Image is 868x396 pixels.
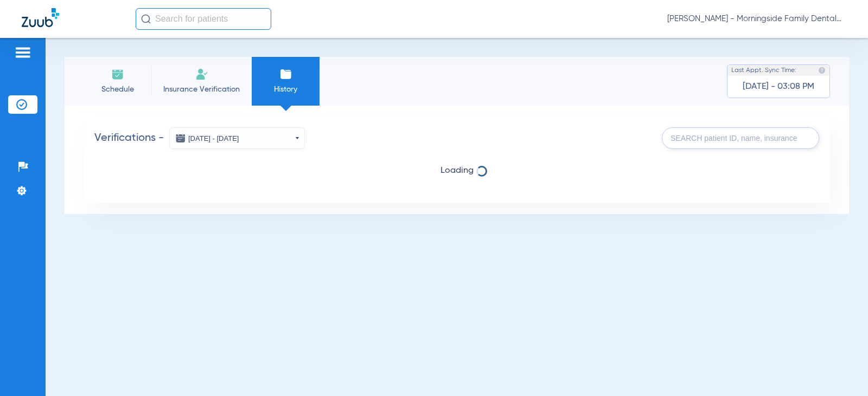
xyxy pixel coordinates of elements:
img: hamburger-icon [14,46,31,59]
span: History [260,84,311,95]
input: Search for patients [136,8,271,30]
input: SEARCH patient ID, name, insurance [662,127,819,149]
img: Zuub Logo [22,8,59,27]
img: Manual Insurance Verification [195,68,208,81]
span: Loading [94,165,819,176]
span: Insurance Verification [159,84,244,95]
img: Schedule [111,68,124,81]
img: date icon [175,133,186,144]
img: last sync help info [818,67,826,74]
button: [DATE] - [DATE] [169,127,305,149]
span: Last Appt. Sync Time: [731,65,796,76]
img: History [279,68,292,81]
span: [PERSON_NAME] - Morningside Family Dental [667,14,846,24]
span: Schedule [92,84,143,95]
h2: Verifications - [94,127,305,149]
span: [DATE] - 03:08 PM [743,81,814,92]
img: Search Icon [141,14,151,24]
